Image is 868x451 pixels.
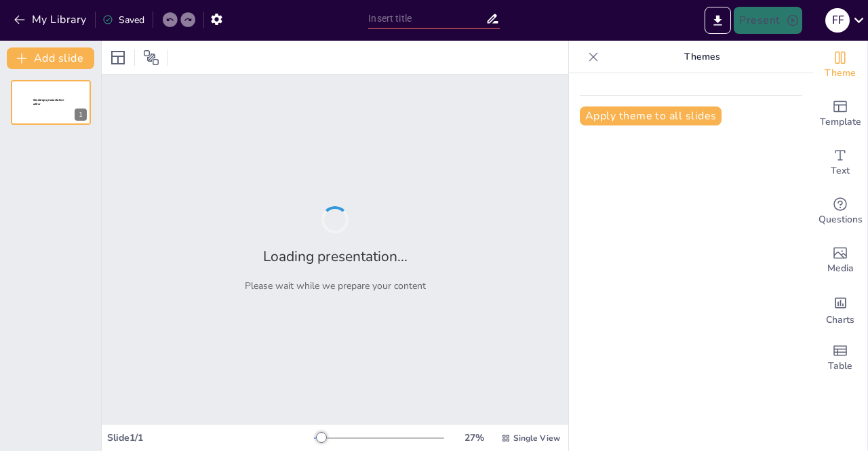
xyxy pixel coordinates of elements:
div: Layout [107,47,129,68]
span: Sendsteps presentation editor [33,98,64,106]
div: Change the overall theme [813,41,867,90]
h2: Loading presentation... [263,247,408,266]
div: 1 [11,80,91,125]
span: Single View [513,433,560,444]
button: Add slide [7,47,94,69]
span: Questions [818,212,863,227]
input: Insert title [368,9,485,28]
div: F F [825,8,850,33]
div: 1 [75,109,87,121]
span: Table [828,359,852,374]
span: Charts [826,313,854,328]
p: Please wait while we prepare your content [245,279,426,292]
button: Present [734,7,802,34]
div: Add charts and graphs [813,285,867,334]
div: Add text boxes [813,138,867,187]
span: Media [827,261,854,276]
button: Export to PowerPoint [705,7,731,34]
p: Themes [604,41,800,73]
div: Add a table [813,334,867,383]
span: Theme [825,66,856,81]
button: Apply theme to all slides [580,106,722,125]
div: Slide 1 / 1 [107,431,314,444]
span: Position [143,50,159,66]
div: Saved [102,14,144,26]
div: Get real-time input from your audience [813,187,867,236]
div: 27 % [458,431,490,444]
span: Template [820,115,861,130]
span: Text [831,163,850,178]
button: F F [825,7,850,34]
button: My Library [10,9,92,31]
div: Add ready made slides [813,90,867,138]
div: Add images, graphics, shapes or video [813,236,867,285]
